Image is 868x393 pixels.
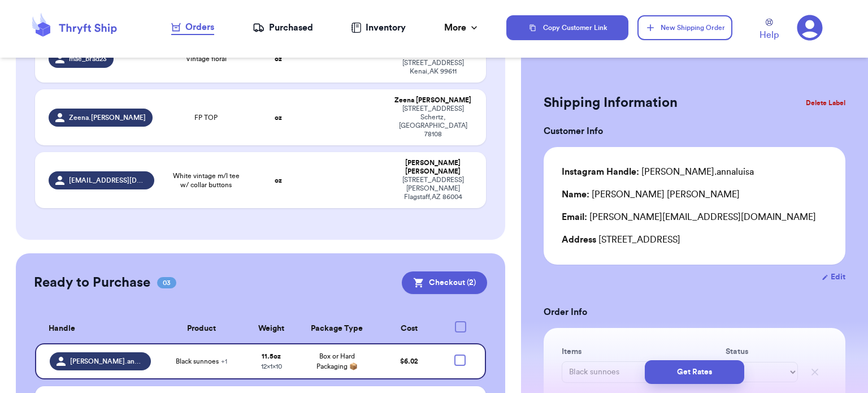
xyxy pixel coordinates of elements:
[562,233,827,247] div: [STREET_ADDRESS]
[194,113,218,122] span: FP TOP
[351,21,406,34] a: Inventory
[402,271,487,294] button: Checkout (2)
[275,177,282,184] strong: oz
[316,353,358,370] span: Box or Hard Packaging 📦
[376,314,442,343] th: Cost
[637,15,732,40] button: New Shipping Order
[759,28,779,42] span: Help
[562,210,827,224] div: [PERSON_NAME][EMAIL_ADDRESS][DOMAIN_NAME]
[69,176,148,185] span: [EMAIL_ADDRESS][DOMAIN_NAME]
[253,21,313,34] a: Purchased
[645,360,744,384] button: Get Rates
[171,20,214,34] div: Orders
[49,323,75,335] span: Handle
[562,188,740,201] div: [PERSON_NAME] [PERSON_NAME]
[562,213,587,222] span: Email:
[157,277,176,288] span: 03
[544,305,845,319] h3: Order Info
[801,90,850,115] button: Delete Label
[298,314,377,343] th: Package Type
[158,314,245,343] th: Product
[822,271,845,283] button: Edit
[221,358,227,365] span: + 1
[176,357,227,366] span: Black sunnoes
[400,358,418,365] span: $ 6.02
[34,274,150,292] h2: Ready to Purchase
[168,171,245,189] span: White vintage m/l tee w/ collar buttons
[562,346,721,357] label: Items
[562,235,596,244] span: Address
[544,124,845,138] h3: Customer Info
[171,20,214,35] a: Orders
[562,165,754,179] div: [PERSON_NAME].annaluisa
[245,314,298,343] th: Weight
[393,96,472,105] div: Zeena [PERSON_NAME]
[759,19,779,42] a: Help
[562,190,589,199] span: Name:
[69,113,146,122] span: Zeena.[PERSON_NAME]
[393,59,472,76] div: [STREET_ADDRESS] Kenai , AK 99611
[275,114,282,121] strong: oz
[262,353,281,360] strong: 11.5 oz
[69,54,107,63] span: mae_brad23
[444,21,480,34] div: More
[562,167,639,176] span: Instagram Handle:
[393,159,472,176] div: [PERSON_NAME] [PERSON_NAME]
[726,346,798,357] label: Status
[393,105,472,139] div: [STREET_ADDRESS] Schertz , [GEOGRAPHIC_DATA] 78108
[70,357,144,366] span: [PERSON_NAME].annaluisa
[186,54,227,63] span: Vintage floral
[506,15,628,40] button: Copy Customer Link
[393,176,472,201] div: [STREET_ADDRESS][PERSON_NAME] Flagstaff , AZ 86004
[261,363,282,370] span: 12 x 1 x 10
[544,94,678,112] h2: Shipping Information
[275,55,282,62] strong: oz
